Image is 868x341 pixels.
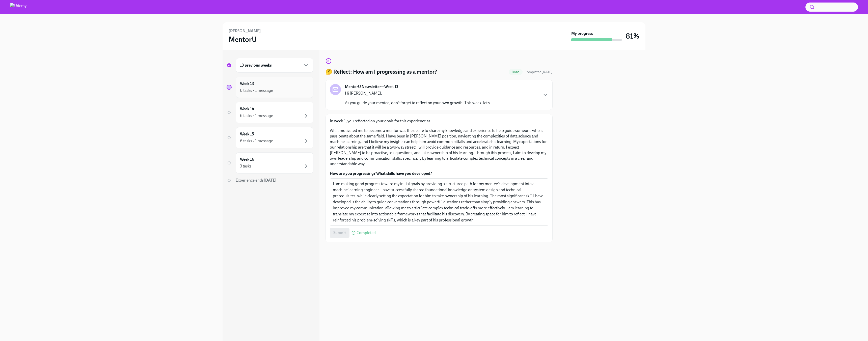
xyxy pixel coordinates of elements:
[333,181,545,223] textarea: I am making good progress toward my initial goals by providing a structured path for my mentee's ...
[525,70,553,74] span: September 26th, 2025 14:55
[240,81,254,87] h6: Week 13
[525,70,553,74] span: Completed
[330,118,548,124] p: In week 1, you reflected on your goals for this experience as:
[345,100,493,106] p: As you guide your mentee, don’t forget to reflect on your own growth. This week, let’s...
[227,77,313,98] a: Week 136 tasks • 1 message
[541,70,553,74] strong: [DATE]
[227,152,313,174] a: Week 163 tasks
[240,163,252,169] div: 3 tasks
[229,35,257,44] h3: MentorU
[345,91,493,96] p: Hi [PERSON_NAME],
[325,68,437,76] h4: 🤔 Reflect: How am I progressing as a mentor?
[227,102,313,123] a: Week 146 tasks • 1 message
[509,70,523,74] span: Done
[227,127,313,148] a: Week 156 tasks • 1 message
[571,31,593,36] strong: My progress
[330,171,548,176] label: How are you progressing? What skills have you developed?
[240,157,254,162] h6: Week 16
[240,63,272,68] h6: 13 previous weeks
[345,84,398,90] strong: MentorU Newsletter—Week 13
[240,113,273,119] div: 6 tasks • 1 message
[236,178,277,183] span: Experience ends
[240,106,254,112] h6: Week 14
[236,58,313,73] div: 13 previous weeks
[357,231,376,235] span: Completed
[626,32,639,41] h3: 81%
[330,128,548,167] p: What motivated me to become a mentor was the desire to share my knowledge and experience to help ...
[264,178,277,183] strong: [DATE]
[10,3,26,11] img: Udemy
[240,88,273,93] div: 6 tasks • 1 message
[229,28,261,34] h6: [PERSON_NAME]
[240,131,254,137] h6: Week 15
[240,138,273,144] div: 6 tasks • 1 message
